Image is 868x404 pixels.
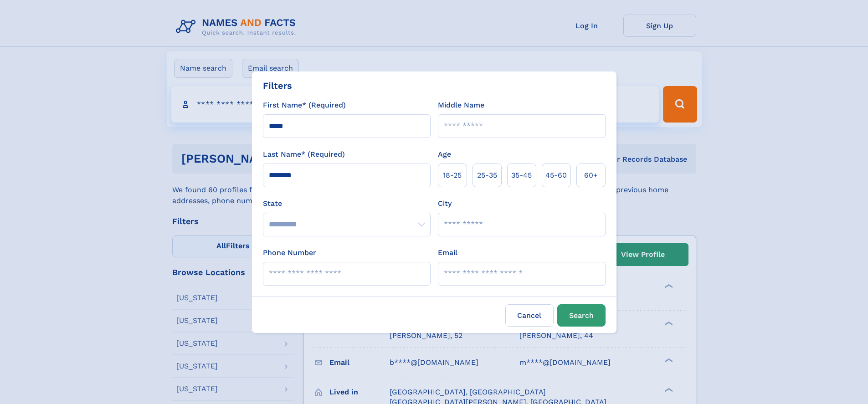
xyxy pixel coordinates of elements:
button: Search [557,304,606,327]
div: Filters [263,79,292,92]
label: First Name* (Required) [263,100,346,111]
label: Phone Number [263,247,316,258]
label: Middle Name [438,100,484,111]
label: Email [438,247,457,258]
span: 35‑45 [511,170,532,181]
span: 45‑60 [545,170,567,181]
label: Age [438,149,451,160]
label: Last Name* (Required) [263,149,345,160]
label: Cancel [505,304,554,327]
span: 25‑35 [477,170,497,181]
label: State [263,198,431,209]
span: 60+ [584,170,598,181]
label: City [438,198,452,209]
span: 18‑25 [443,170,462,181]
